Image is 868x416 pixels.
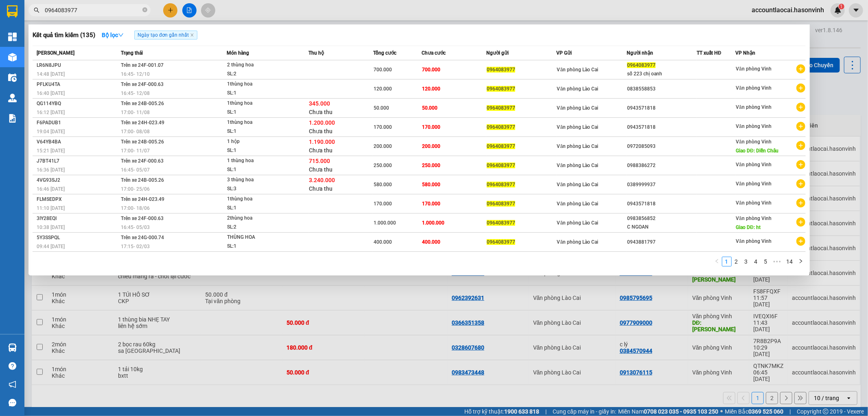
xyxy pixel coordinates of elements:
a: 14 [784,257,796,266]
span: Trên xe 24B-005.26 [121,177,164,183]
span: 16:40 [DATE] [37,90,65,96]
span: Trên xe 24B-005.26 [121,101,164,106]
div: PFLKU4TA [37,80,118,89]
span: 0964083977 [487,163,515,168]
span: Trên xe 24F-001.07 [121,62,164,68]
div: 1thùng hoa [227,99,288,108]
span: 50.000 [422,105,437,111]
a: 5 [761,257,770,266]
span: 50.000 [374,105,389,111]
div: C NGOAN [627,223,696,231]
span: Văn phòng Vinh [736,66,772,72]
span: Văn phòng Vinh [736,104,772,110]
span: 17:15 - 02/03 [121,244,150,249]
li: 3 [741,257,751,266]
div: V64YB4BA [37,138,118,146]
span: 0964083977 [487,67,515,73]
h3: Kết quả tìm kiếm ( 135 ) [33,31,95,40]
span: 1.000.000 [422,220,444,226]
span: Văn phòng Lào Cai [557,182,599,187]
span: VP Nhận [735,50,755,56]
div: 0972085093 [627,142,696,151]
li: Next 5 Pages [771,257,784,266]
span: Văn phòng Vinh [736,181,772,187]
a: 4 [752,257,761,266]
span: Văn phòng Lào Cai [557,143,599,149]
span: Trạng thái [121,50,143,56]
div: 0943571818 [627,200,696,208]
span: 16:12 [DATE] [37,110,65,115]
span: 0964083977 [487,143,515,149]
span: Chưa cước [422,50,446,56]
span: right [798,259,803,264]
span: 16:45 - 12/10 [121,71,150,77]
span: Văn phòng Vinh [736,200,772,206]
span: plus-circle [796,237,805,246]
a: 2 [732,257,741,266]
div: FLMSEDPX [37,195,118,204]
div: 0943571818 [627,104,696,112]
strong: Bộ lọc [102,32,124,38]
span: 400.000 [422,239,440,245]
span: search [34,7,39,13]
span: VP Gửi [557,50,572,56]
div: SL: 2 [227,223,288,232]
span: 200.000 [374,143,392,149]
span: Văn phòng Lào Cai [557,124,599,130]
span: 170.000 [422,201,440,207]
button: right [796,257,806,266]
span: 10:38 [DATE] [37,225,65,230]
div: SL: 1 [227,204,288,213]
a: 1 [722,257,731,266]
span: question-circle [9,362,16,370]
div: SL: 1 [227,89,288,98]
div: 1thùng hoa [227,195,288,204]
div: 3IY28EQI [37,214,118,223]
img: solution-icon [8,114,17,123]
span: Chưa thu [309,128,332,134]
span: close-circle [142,7,147,14]
span: plus-circle [796,122,805,131]
div: SL: 2 [227,70,288,79]
div: 5Y3SSPQL [37,233,118,242]
div: LR6N8JPU [37,61,118,70]
div: số 223 chị oanh [627,70,696,78]
span: Ngày tạo đơn gần nhất [134,31,197,40]
img: warehouse-icon [8,53,17,62]
span: Trên xe 24F-000.63 [121,216,164,221]
span: Chưa thu [309,166,332,173]
span: Giao DĐ: ht [736,225,761,230]
span: 1.190.000 [309,139,335,145]
span: close [190,33,194,37]
span: Trên xe 24H-023.49 [121,120,164,125]
span: 1.200.000 [309,119,335,126]
span: Trên xe 24H-023.49 [121,196,164,202]
span: 400.000 [374,239,392,245]
span: 17:00 - 18/06 [121,205,150,211]
span: 200.000 [422,143,440,149]
span: Người nhận [627,50,653,56]
span: Trên xe 24F-000.63 [121,81,164,87]
span: Giao DĐ: Diễn Châu [736,148,778,154]
span: 0964083977 [627,62,656,68]
span: 700.000 [374,67,392,73]
div: 0389999937 [627,180,696,189]
li: Previous Page [712,257,722,266]
div: SL: 1 [227,146,288,155]
span: Tổng cước [373,50,396,56]
span: 170.000 [422,124,440,130]
div: 3 thùng hoa [227,176,288,185]
span: notification [9,381,16,388]
img: logo-vxr [7,5,17,18]
span: 250.000 [374,163,392,168]
span: Món hàng [227,50,249,56]
span: 170.000 [374,124,392,130]
div: F6PADUB1 [37,119,118,127]
span: Trên xe 24B-005.26 [121,139,164,145]
span: 120.000 [422,86,440,92]
div: QG114YBQ [37,99,118,108]
span: plus-circle [796,218,805,227]
span: close-circle [142,7,147,12]
span: message [9,399,16,407]
span: 580.000 [374,182,392,187]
